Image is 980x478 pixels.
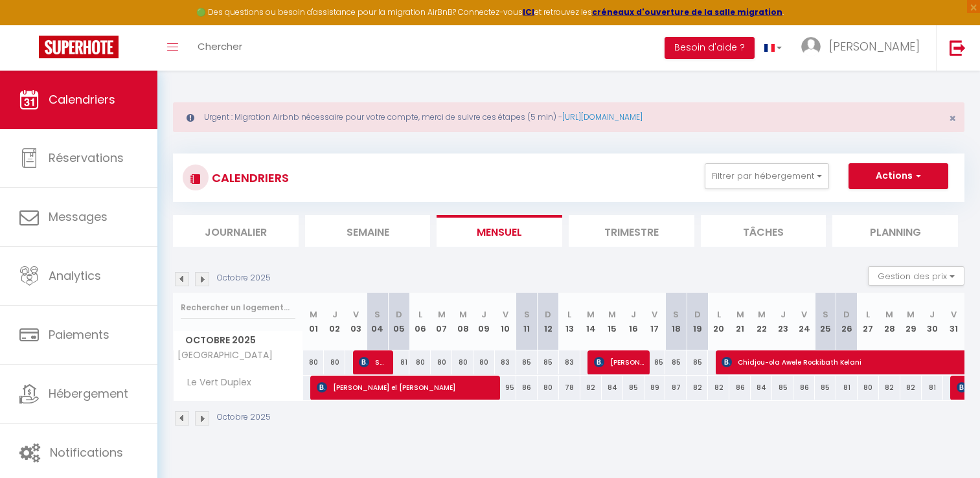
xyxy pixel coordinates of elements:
[396,308,402,321] abbr: D
[388,293,409,350] th: 05
[623,293,644,350] th: 16
[324,350,345,374] div: 80
[559,293,580,350] th: 13
[687,293,708,350] th: 19
[623,376,644,400] div: 85
[49,267,101,284] span: Analytics
[332,308,337,321] abbr: J
[438,308,446,321] abbr: M
[758,308,766,321] abbr: M
[922,293,943,350] th: 30
[708,376,729,400] div: 82
[900,376,922,400] div: 82
[324,293,345,350] th: 02
[602,376,623,400] div: 84
[409,350,431,374] div: 80
[708,293,729,350] th: 20
[181,296,295,319] input: Rechercher un logement...
[849,163,948,189] button: Actions
[644,350,666,374] div: 85
[310,308,317,321] abbr: M
[866,308,870,321] abbr: L
[49,209,108,225] span: Messages
[303,293,325,350] th: 01
[815,293,836,350] th: 25
[943,293,964,350] th: 31
[495,350,516,374] div: 83
[174,331,302,350] span: Octobre 2025
[49,91,115,108] span: Calendriers
[772,376,793,400] div: 85
[801,308,807,321] abbr: V
[562,111,643,122] a: [URL][DOMAIN_NAME]
[832,215,958,247] li: Planning
[729,376,751,400] div: 86
[922,376,943,400] div: 81
[431,293,452,350] th: 07
[524,308,530,321] abbr: S
[303,350,325,374] div: 80
[949,110,956,126] span: ×
[594,350,644,374] span: [PERSON_NAME][DEMOGRAPHIC_DATA]
[608,308,616,321] abbr: M
[49,385,128,402] span: Hébergement
[516,376,538,400] div: 86
[559,350,580,374] div: 83
[665,37,755,59] button: Besoin d'aide ?
[473,350,495,374] div: 80
[694,308,701,321] abbr: D
[717,308,721,321] abbr: L
[823,308,828,321] abbr: S
[538,350,559,374] div: 85
[592,6,782,17] a: créneaux d'ouverture de la salle migration
[49,326,109,343] span: Paiements
[792,25,936,71] a: ... [PERSON_NAME]
[793,293,815,350] th: 24
[900,293,922,350] th: 29
[631,308,636,321] abbr: J
[949,113,956,124] button: Close
[353,308,359,321] abbr: V
[516,350,538,374] div: 85
[736,308,744,321] abbr: M
[729,293,751,350] th: 21
[495,293,516,350] th: 10
[459,308,467,321] abbr: M
[538,293,559,350] th: 12
[49,150,124,166] span: Réservations
[858,293,879,350] th: 27
[173,102,964,132] div: Urgent : Migration Airbnb nécessaire pour votre compte, merci de suivre ces étapes (5 min) -
[858,376,879,400] div: 80
[217,411,271,424] p: Octobre 2025
[836,376,858,400] div: 81
[602,293,623,350] th: 15
[198,40,242,53] span: Chercher
[50,444,123,461] span: Notifications
[345,293,367,350] th: 03
[567,308,571,321] abbr: L
[388,350,409,374] div: 81
[523,6,534,17] a: ICI
[452,350,473,374] div: 80
[687,376,708,400] div: 82
[545,308,551,321] abbr: D
[188,25,252,71] a: Chercher
[843,308,850,321] abbr: D
[217,272,271,284] p: Octobre 2025
[559,376,580,400] div: 78
[317,375,495,400] span: [PERSON_NAME] el [PERSON_NAME]
[644,376,666,400] div: 89
[781,308,786,321] abbr: J
[929,308,935,321] abbr: J
[473,293,495,350] th: 09
[209,163,289,192] h3: CALENDRIERS
[176,350,273,360] span: [GEOGRAPHIC_DATA]
[367,293,388,350] th: 04
[885,308,893,321] abbr: M
[516,293,538,350] th: 11
[801,37,821,56] img: ...
[305,215,431,247] li: Semaine
[701,215,826,247] li: Tâches
[793,376,815,400] div: 86
[495,376,516,400] div: 95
